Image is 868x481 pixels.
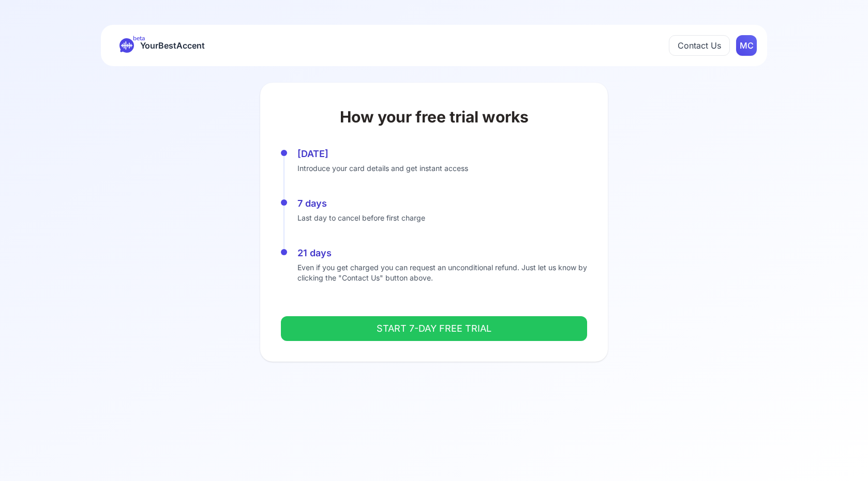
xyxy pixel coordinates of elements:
span: YourBestAccent [140,38,205,53]
a: betaYourBestAccent [111,38,213,53]
p: Last day to cancel before first charge [297,213,587,223]
p: Even if you get charged you can request an unconditional refund. Just let us know by clicking the... [297,262,587,283]
h2: How your free trial works [268,107,600,126]
button: MCMC [736,35,757,56]
span: beta [133,34,145,42]
button: START 7-DAY FREE TRIAL [281,316,587,341]
p: Introduce your card details and get instant access [297,163,587,174]
div: MC [736,35,757,56]
p: 21 days [297,246,587,260]
p: [DATE] [297,147,587,161]
button: Contact Us [669,35,730,56]
p: 7 days [297,196,587,211]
